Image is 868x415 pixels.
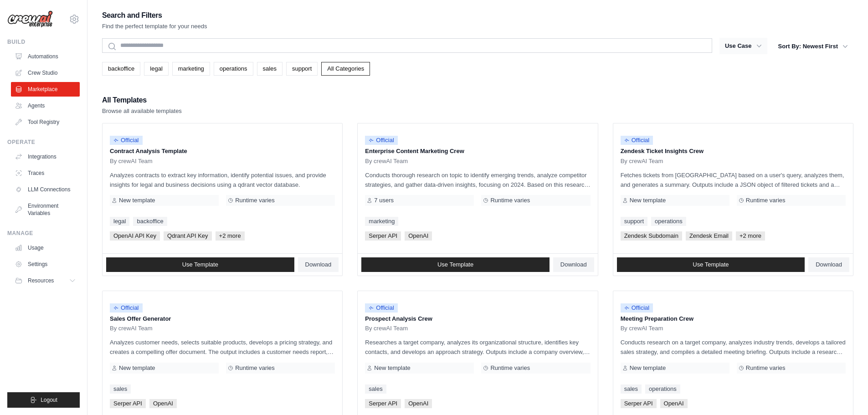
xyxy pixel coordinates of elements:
[110,338,335,357] p: Analyzes customer needs, selects suitable products, develops a pricing strategy, and creates a co...
[490,197,530,204] span: Runtime varies
[365,384,386,394] a: sales
[621,147,846,156] p: Zendesk Ticket Insights Crew
[7,10,53,28] img: Logo
[746,197,786,204] span: Runtime varies
[621,314,846,323] p: Meeting Preparation Crew
[119,197,155,204] span: New template
[106,257,294,272] a: Use Template
[11,166,80,180] a: Traces
[374,197,394,204] span: 7 users
[621,338,846,357] p: Conducts research on a target company, analyzes industry trends, develops a tailored sales strate...
[630,364,666,372] span: New template
[11,82,80,97] a: Marketplace
[490,364,530,372] span: Runtime varies
[172,62,210,76] a: marketing
[235,197,275,204] span: Runtime varies
[365,338,590,357] p: Researches a target company, analyzes its organizational structure, identifies key contacts, and ...
[102,22,207,31] p: Find the perfect template for your needs
[365,147,590,156] p: Enterprise Content Marketing Crew
[773,38,853,55] button: Sort By: Newest First
[660,399,688,408] span: OpenAI
[110,147,335,156] p: Contract Analysis Template
[110,325,153,332] span: By crewAI Team
[621,136,653,145] span: Official
[621,217,647,226] a: support
[102,62,140,76] a: backoffice
[110,303,143,313] span: Official
[11,149,80,164] a: Integrations
[361,257,550,272] a: Use Template
[182,261,218,268] span: Use Template
[621,231,682,241] span: Zendesk Subdomain
[7,38,80,46] div: Build
[645,384,680,394] a: operations
[11,241,80,255] a: Usage
[365,136,398,145] span: Official
[110,136,143,145] span: Official
[374,364,410,372] span: New template
[286,62,318,76] a: support
[365,314,590,323] p: Prospect Analysis Crew
[621,325,663,332] span: By crewAI Team
[11,257,80,272] a: Settings
[11,98,80,113] a: Agents
[11,115,80,129] a: Tool Registry
[816,261,842,268] span: Download
[119,364,155,372] span: New template
[41,396,57,404] span: Logout
[693,261,729,268] span: Use Template
[365,303,398,313] span: Official
[7,392,80,408] button: Logout
[149,399,177,408] span: OpenAI
[437,261,473,268] span: Use Template
[11,182,80,197] a: LLM Connections
[719,38,767,54] button: Use Case
[257,62,282,76] a: sales
[102,94,182,107] h2: All Templates
[553,257,594,272] a: Download
[621,170,846,190] p: Fetches tickets from [GEOGRAPHIC_DATA] based on a user's query, analyzes them, and generates a su...
[621,384,642,394] a: sales
[28,277,54,284] span: Resources
[110,170,335,190] p: Analyzes contracts to extract key information, identify potential issues, and provide insights fo...
[560,261,587,268] span: Download
[11,199,80,220] a: Environment Variables
[365,217,398,226] a: marketing
[736,231,765,241] span: +2 more
[686,231,732,241] span: Zendesk Email
[144,62,168,76] a: legal
[110,217,129,226] a: legal
[617,257,805,272] a: Use Template
[630,197,666,204] span: New template
[365,325,408,332] span: By crewAI Team
[110,384,131,394] a: sales
[11,49,80,64] a: Automations
[305,261,332,268] span: Download
[214,62,253,76] a: operations
[11,273,80,288] button: Resources
[298,257,339,272] a: Download
[621,158,663,165] span: By crewAI Team
[808,257,849,272] a: Download
[216,231,245,241] span: +2 more
[164,231,212,241] span: Qdrant API Key
[365,158,408,165] span: By crewAI Team
[11,66,80,80] a: Crew Studio
[405,399,432,408] span: OpenAI
[621,399,657,408] span: Serper API
[621,303,653,313] span: Official
[235,364,275,372] span: Runtime varies
[321,62,370,76] a: All Categories
[110,399,146,408] span: Serper API
[405,231,432,241] span: OpenAI
[102,9,207,22] h2: Search and Filters
[110,231,160,241] span: OpenAI API Key
[110,314,335,323] p: Sales Offer Generator
[7,138,80,146] div: Operate
[365,399,401,408] span: Serper API
[365,231,401,241] span: Serper API
[746,364,786,372] span: Runtime varies
[102,107,182,116] p: Browse all available templates
[651,217,686,226] a: operations
[110,158,153,165] span: By crewAI Team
